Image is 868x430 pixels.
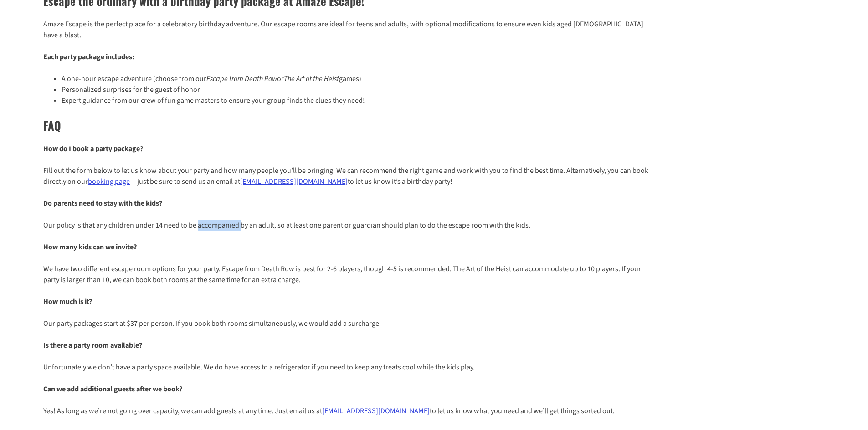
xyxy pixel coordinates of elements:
[43,384,182,394] strong: Can we add additional guests after we book?
[62,84,651,95] li: Personalized surprises for the guest of honor
[43,220,651,231] p: Our policy is that any children under 14 need to be accompanied by an adult, so at least one pare...
[43,117,651,134] h2: FAQ
[43,19,651,40] p: Amaze Escape is the perfect place for a celebratory birthday adventure. Our escape rooms are idea...
[43,405,651,416] p: Yes! As long as we’re not going over capacity, we can add guests at any time. Just email us at to...
[62,73,651,84] li: A one-hour escape adventure (choose from our or games)
[43,242,137,252] strong: How many kids can we invite?
[43,297,92,307] strong: How much is it?
[322,406,430,416] a: [EMAIL_ADDRESS][DOMAIN_NAME]
[43,165,651,187] p: Fill out the form below to let us know about your party and how many people you’ll be bringing. W...
[43,340,142,350] strong: Is there a party room available?
[43,318,651,329] p: Our party packages start at $37 per person. If you book both rooms simultaneously, we would add a...
[43,198,162,208] strong: Do parents need to stay with the kids?
[284,74,339,84] em: The Art of the Heist
[43,144,143,154] strong: How do I book a party package?
[206,74,277,84] em: Escape from Death Row
[43,52,134,62] strong: Each party package includes:
[88,177,130,187] a: booking page
[43,362,651,373] p: Unfortunately we don’t have a party space available. We do have access to a refrigerator if you n...
[240,177,348,187] a: [EMAIL_ADDRESS][DOMAIN_NAME]
[62,95,651,106] li: Expert guidance from our crew of fun game masters to ensure your group finds the clues they need!
[43,263,651,285] p: We have two different escape room options for your party. Escape from Death Row is best for 2-6 p...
